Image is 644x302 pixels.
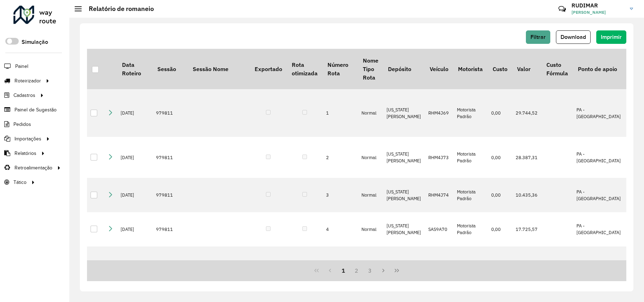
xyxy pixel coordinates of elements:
th: Rota otimizada [287,49,322,89]
span: Imprimir [601,34,622,40]
th: Ponto de apoio [573,49,625,89]
h3: RUDIMAR [572,2,625,9]
td: RHM4J69 [425,89,453,137]
span: Painel [15,63,28,70]
td: 4 [323,212,358,246]
span: [PERSON_NAME] [572,9,625,16]
td: 979811 [152,178,188,212]
span: Cadastros [13,92,35,99]
td: 17.725,57 [512,212,541,246]
td: 1 [323,89,358,137]
th: Motorista [453,49,488,89]
th: Sessão [152,49,188,89]
span: Painel de Sugestão [14,106,57,114]
td: 0,00 [488,212,512,246]
td: Motorista Padrão [453,178,488,212]
td: Normal [358,246,383,288]
td: Normal [358,137,383,178]
th: Sessão Nome [188,49,250,89]
button: 2 [350,264,364,277]
td: 0,00 [488,246,512,288]
td: 2 [323,137,358,178]
th: Valor [512,49,541,89]
td: 29.744,52 [512,89,541,137]
td: SAS8B30 [425,246,453,288]
button: 3 [363,264,377,277]
span: Tático [13,179,27,186]
td: Normal [358,89,383,137]
td: [DATE] [117,212,152,246]
th: Custo Fórmula [541,49,573,89]
td: PA - [GEOGRAPHIC_DATA] [573,178,625,212]
label: Simulação [22,38,48,46]
td: [DATE] [117,246,152,288]
td: RHM4J73 [425,137,453,178]
button: Next Page [377,264,390,277]
td: 979811 [152,137,188,178]
th: Data Roteiro [117,49,152,89]
td: 20.495,04 [512,246,541,288]
td: 0,00 [488,137,512,178]
td: 0,00 [488,178,512,212]
td: PA - [GEOGRAPHIC_DATA] [573,212,625,246]
td: [DATE] [117,137,152,178]
h2: Relatório de romaneio [82,5,154,13]
button: Imprimir [596,30,626,44]
button: Last Page [390,264,404,277]
td: 10.435,36 [512,178,541,212]
th: Exportado [250,49,287,89]
th: Número Rota [323,49,358,89]
td: SAS9A70 [425,212,453,246]
td: [US_STATE][PERSON_NAME] [383,178,425,212]
span: Pedidos [13,121,31,128]
td: Normal [358,178,383,212]
td: 3 [323,178,358,212]
td: 28.387,31 [512,137,541,178]
td: Normal [358,212,383,246]
button: Download [556,30,591,44]
span: Relatórios [14,150,36,157]
td: Motorista Padrão [453,212,488,246]
td: [DATE] [117,178,152,212]
span: Download [561,34,586,40]
td: [DATE] [117,89,152,137]
td: 0,00 [488,89,512,137]
th: Veículo [425,49,453,89]
th: Nome Tipo Rota [358,49,383,89]
td: [US_STATE][PERSON_NAME] [383,89,425,137]
button: 1 [337,264,350,277]
th: Custo [488,49,512,89]
td: 979811 [152,89,188,137]
td: [US_STATE][PERSON_NAME] [383,137,425,178]
span: Roteirizador [14,77,41,85]
td: [US_STATE][PERSON_NAME] [383,246,425,288]
td: Motorista Padrão [453,89,488,137]
td: RHM4J74 [425,178,453,212]
span: Filtrar [530,34,546,40]
a: Contato Rápido [555,1,570,17]
td: PA - [GEOGRAPHIC_DATA] [573,246,625,288]
td: PA - [GEOGRAPHIC_DATA] [573,137,625,178]
td: Motorista Padrão [453,137,488,178]
button: Filtrar [526,30,550,44]
td: 5 [323,246,358,288]
th: Depósito [383,49,425,89]
td: PA - [GEOGRAPHIC_DATA] [573,89,625,137]
td: Motorista Padrão [453,246,488,288]
td: 979811 [152,212,188,246]
td: 979811 [152,246,188,288]
span: Retroalimentação [14,164,52,172]
td: [US_STATE][PERSON_NAME] [383,212,425,246]
span: Importações [14,135,41,143]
